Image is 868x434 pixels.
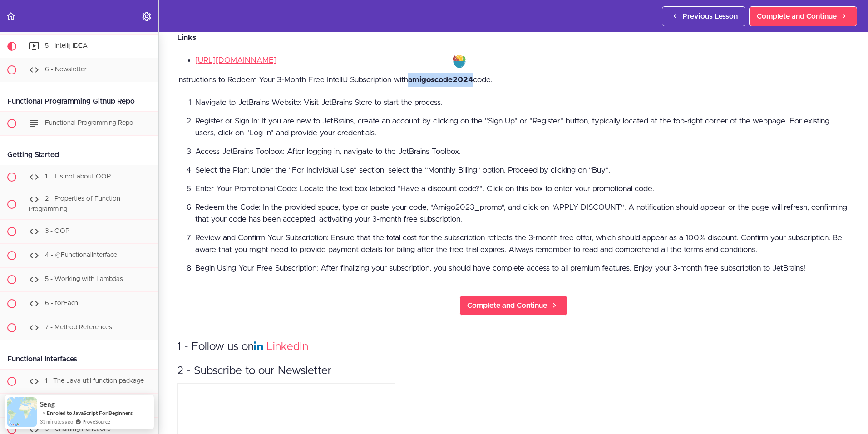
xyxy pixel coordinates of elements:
[177,364,850,379] h3: 2 - Subscribe to our Newsletter
[45,173,111,180] span: 1 - It is not about OOP
[45,378,144,384] span: 1 - The Java util function package
[47,409,133,416] a: Enroled to JavaScript For Beginners
[195,56,276,64] a: [URL][DOMAIN_NAME]
[266,341,308,352] a: LinkedIn
[408,76,473,84] strong: amigoscode2024
[45,66,87,73] span: 6 - Newsletter
[195,202,850,225] li: Redeem the Code: In the provided space, type or paste your code, "Amigo2023_promo", and click on ...
[195,146,850,158] li: Access JetBrains Toolbox: After logging in, navigate to the JetBrains Toolbox.
[195,164,850,176] li: Select the Plan: Under the "For Individual Use" section, select the "Monthly Billing" option. Pro...
[459,296,567,316] a: Complete and Continue
[682,11,738,22] span: Previous Lesson
[177,340,850,355] h3: 1 - Follow us on
[467,300,547,311] span: Complete and Continue
[40,418,73,425] span: 31 minutes ago
[40,409,46,416] span: ->
[82,418,110,425] a: ProveSource
[40,400,55,408] span: Seng
[45,276,123,282] span: 5 - Working with Lambdas
[177,34,196,41] strong: Links
[45,252,117,258] span: 4 - @FunctionalInterface
[45,228,69,234] span: 3 - OOP
[757,11,837,22] span: Complete and Continue
[45,43,88,49] span: 5 - Intellij IDEA
[662,6,745,26] a: Previous Lesson
[45,300,78,306] span: 6 - forEach
[195,183,850,195] li: Enter Your Promotional Code: Locate the text box labeled "Have a discount code?". Click on this b...
[749,6,857,26] a: Complete and Continue
[195,97,850,108] li: Navigate to JetBrains Website: Visit JetBrains Store to start the process.
[195,232,850,256] li: Review and Confirm Your Subscription: Ensure that the total cost for the subscription reflects th...
[195,262,850,274] li: Begin Using Your Free Subscription: After finalizing your subscription, you should have complete ...
[195,115,850,139] li: Register or Sign In: If you are new to JetBrains, create an account by clicking on the "Sign Up" ...
[45,324,112,330] span: 7 - Method References
[29,196,120,212] span: 2 - Properties of Function Programming
[5,11,16,22] svg: Back to course curriculum
[45,120,133,126] span: Functional Programming Repo
[7,397,37,427] img: provesource social proof notification image
[141,11,152,22] svg: Settings Menu
[177,73,850,87] p: Instructions to Redeem Your 3-Month Free IntelliJ Subscription with code.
